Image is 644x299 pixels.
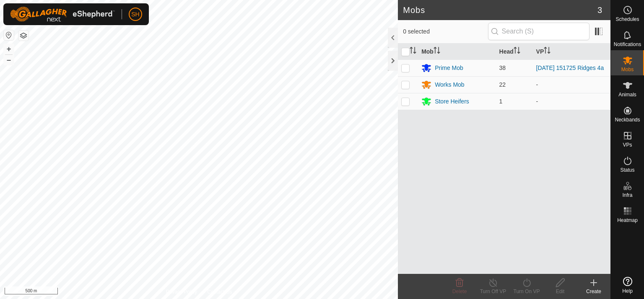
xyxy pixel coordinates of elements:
[435,64,463,72] div: Prime Mob
[510,288,543,295] div: Turn On VP
[131,10,139,19] span: SH
[622,193,632,198] span: Infra
[4,55,14,65] button: –
[543,288,577,295] div: Edit
[499,81,506,88] span: 22
[435,80,465,89] div: Works Mob
[623,142,632,147] span: VPs
[435,97,469,106] div: Store Heifers
[611,273,644,297] a: Help
[476,288,510,295] div: Turn Off VP
[403,27,488,36] span: 0 selected
[622,289,633,294] span: Help
[577,288,610,295] div: Create
[488,23,589,40] input: Search (S)
[615,117,640,122] span: Neckbands
[499,64,506,71] span: 38
[452,289,467,294] span: Delete
[4,30,14,40] button: Reset Map
[496,44,533,60] th: Head
[614,42,641,47] span: Notifications
[4,44,14,54] button: +
[615,17,639,22] span: Schedules
[597,4,602,16] span: 3
[533,44,610,60] th: VP
[621,67,634,72] span: Mobs
[418,44,496,60] th: Mob
[544,48,551,55] p-sorticon: Activate to sort
[207,288,232,296] a: Contact Us
[536,64,604,71] a: [DATE] 151725 Ridges 4a
[617,218,638,223] span: Heatmap
[18,31,29,41] button: Map Layers
[410,48,416,55] p-sorticon: Activate to sort
[514,48,520,55] p-sorticon: Activate to sort
[618,92,636,97] span: Animals
[533,76,610,93] td: -
[10,7,115,22] img: Gallagher Logo
[533,93,610,110] td: -
[434,48,440,55] p-sorticon: Activate to sort
[166,288,197,296] a: Privacy Policy
[499,98,503,105] span: 1
[620,168,634,173] span: Status
[403,5,597,15] h2: Mobs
